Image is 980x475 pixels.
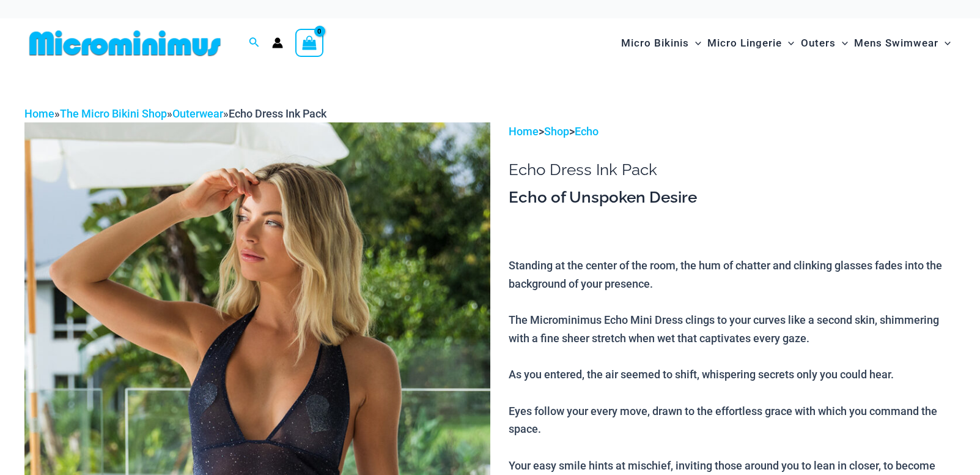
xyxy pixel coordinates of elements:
a: Echo [575,125,599,138]
a: View Shopping Cart, empty [295,29,323,57]
span: Outers [801,28,836,59]
span: Micro Lingerie [707,28,782,59]
a: Home [509,125,539,138]
span: Menu Toggle [836,28,848,59]
span: Menu Toggle [689,28,701,59]
span: Menu Toggle [938,28,951,59]
a: Micro LingerieMenu ToggleMenu Toggle [704,24,797,62]
a: OutersMenu ToggleMenu Toggle [798,24,851,62]
span: Micro Bikinis [621,28,689,59]
span: Menu Toggle [782,28,794,59]
a: Shop [544,125,569,138]
h1: Echo Dress Ink Pack [509,160,956,179]
a: Search icon link [249,36,260,51]
a: The Micro Bikini Shop [60,107,167,120]
p: > > [509,122,956,141]
span: » » » [24,107,326,120]
a: Outerwear [172,107,223,120]
span: Echo Dress Ink Pack [229,107,326,120]
a: Micro BikinisMenu ToggleMenu Toggle [618,24,704,62]
a: Account icon link [272,37,283,48]
nav: Site Navigation [616,23,956,64]
a: Mens SwimwearMenu ToggleMenu Toggle [851,24,954,62]
span: Mens Swimwear [854,28,938,59]
img: MM SHOP LOGO FLAT [24,29,226,57]
a: Home [24,107,54,120]
h3: Echo of Unspoken Desire [509,187,956,208]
